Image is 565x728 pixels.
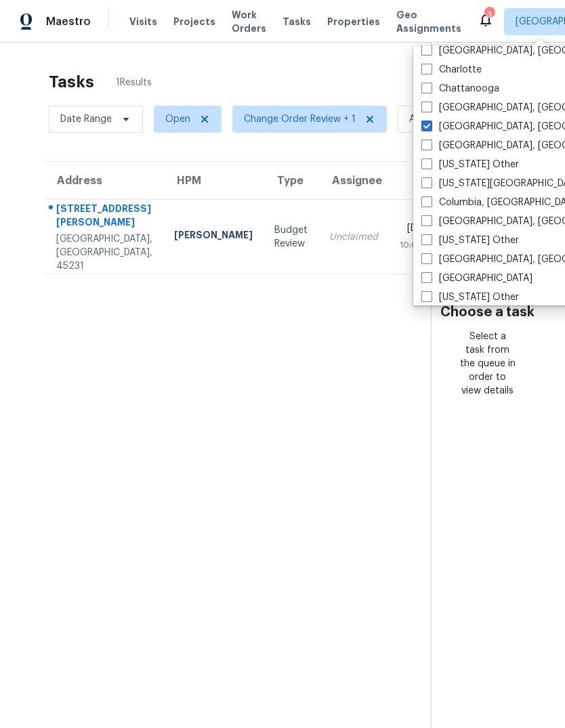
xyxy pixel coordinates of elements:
div: Unclaimed [329,230,378,244]
div: Select a task from the queue in order to view details [459,330,515,398]
label: [GEOGRAPHIC_DATA] [421,272,532,285]
label: [US_STATE] Other [421,158,519,171]
span: Tasks [282,17,311,26]
span: Properties [327,15,380,28]
span: Maestro [46,15,91,28]
span: Open [165,112,190,126]
th: Due [389,162,457,200]
span: Visits [129,15,157,28]
span: Projects [173,15,215,28]
span: Work Orders [232,8,266,35]
th: Assignee [318,162,389,200]
label: Chattanooga [421,82,499,95]
label: [US_STATE] Other [421,291,519,304]
h2: Tasks [49,75,94,89]
span: Geo Assignments [396,8,461,35]
span: 1 Results [116,76,152,89]
th: HPM [163,162,264,200]
th: Type [264,162,318,200]
div: Budget Review [274,223,308,251]
div: [PERSON_NAME] [174,228,253,245]
div: 10:06pm [400,238,436,252]
label: Charlotte [421,63,482,77]
span: Change Order Review + 1 [244,112,356,126]
label: [US_STATE] Other [421,234,519,247]
div: [GEOGRAPHIC_DATA], [GEOGRAPHIC_DATA], 45231 [56,232,152,273]
div: 3 [484,8,494,22]
h3: Choose a task [440,305,535,319]
span: Date Range [60,112,112,126]
div: [STREET_ADDRESS][PERSON_NAME] [56,202,152,232]
div: [DATE] [400,221,436,238]
th: Address [43,162,163,200]
span: Assignee [409,112,449,126]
